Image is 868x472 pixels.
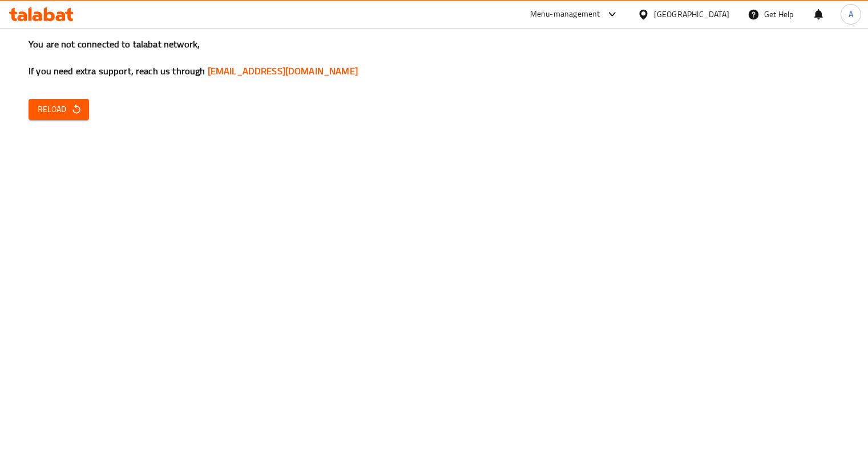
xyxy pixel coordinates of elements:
div: Menu-management [530,7,600,21]
button: Reload [29,99,89,120]
h3: You are not connected to talabat network, If you need extra support, reach us through [29,38,839,78]
span: Reload [38,102,80,117]
div: [GEOGRAPHIC_DATA] [654,8,729,21]
a: [EMAIL_ADDRESS][DOMAIN_NAME] [208,62,358,79]
span: A [849,8,853,21]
